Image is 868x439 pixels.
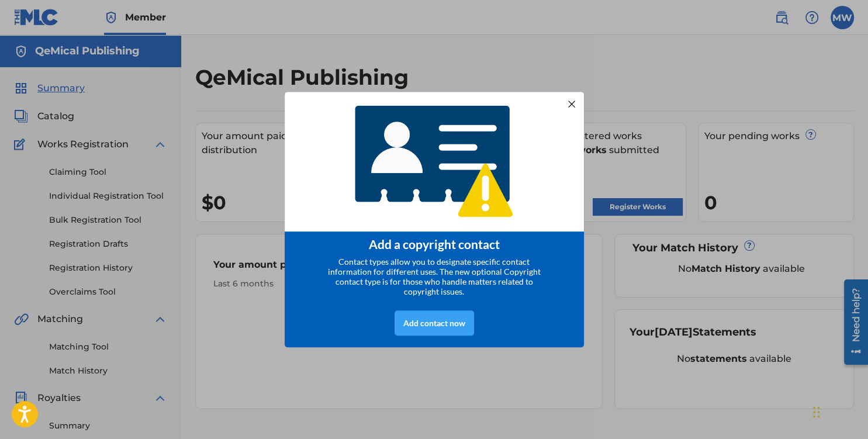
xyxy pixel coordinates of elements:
[285,92,584,348] div: entering modal
[328,257,541,296] span: Contact types allow you to designate specific contact information for different uses. The new opt...
[299,237,569,251] div: Add a copyright contact
[395,310,474,336] div: Add contact now
[347,97,521,226] img: 4768233920565408.png
[13,14,29,68] div: Need help?
[9,5,33,91] div: Open Resource Center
